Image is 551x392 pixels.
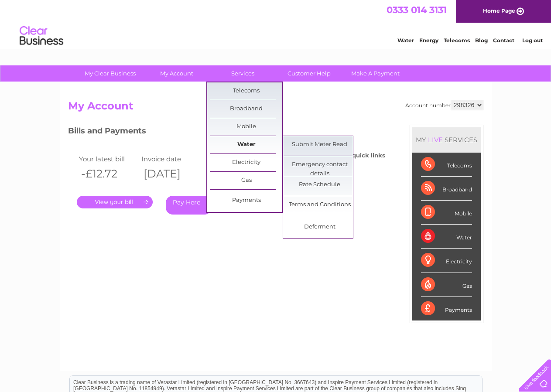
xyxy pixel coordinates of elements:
div: MY SERVICES [412,127,481,152]
td: Invoice date [139,153,202,165]
a: . [77,196,153,208]
a: Terms and Conditions [284,196,356,214]
a: Blog [475,37,488,44]
a: Log out [522,37,543,44]
a: Contact [493,37,514,44]
a: Broadband [210,100,282,118]
div: Broadband [421,177,472,201]
a: Mobile [210,118,282,136]
h2: My Account [68,100,483,116]
th: [DATE] [139,165,202,183]
img: logo.png [19,23,64,49]
div: LIVE [426,136,445,144]
div: Gas [421,273,472,297]
a: Deferment [284,218,356,236]
div: Electricity [421,249,472,273]
a: Emergency contact details [284,156,356,174]
div: Payments [421,297,472,320]
h3: Bills and Payments [68,125,385,140]
a: My Account [140,65,212,82]
a: Customer Help [273,65,345,82]
th: -£12.72 [77,165,140,183]
a: 0333 014 3131 [387,4,447,15]
a: My Clear Business [74,65,146,82]
a: Gas [210,172,282,189]
a: Rate Schedule [284,176,356,194]
a: Telecoms [444,37,470,44]
a: Telecoms [210,82,282,100]
a: Water [210,136,282,153]
a: Energy [419,37,438,44]
a: Payments [210,192,282,209]
a: Services [207,65,279,82]
a: Submit Meter Read [284,136,356,153]
div: Account number [405,100,483,110]
a: Electricity [210,154,282,171]
a: Water [397,37,414,44]
a: Pay Here [166,196,212,215]
div: Water [421,225,472,249]
td: Your latest bill [77,153,140,165]
div: Clear Business is a trading name of Verastar Limited (registered in [GEOGRAPHIC_DATA] No. 3667643... [70,5,482,42]
a: Make A Payment [339,65,411,82]
div: Mobile [421,201,472,225]
div: Telecoms [421,153,472,177]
